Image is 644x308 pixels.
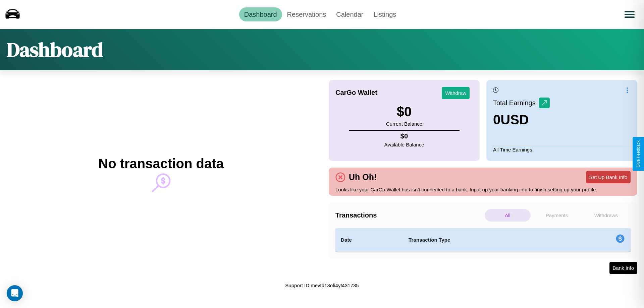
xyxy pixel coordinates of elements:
[335,228,631,252] table: simple table
[331,7,368,21] a: Calendar
[335,185,631,194] p: Looks like your CarGo Wallet has isn't connected to a bank. Input up your banking info to finish ...
[335,211,483,219] h4: Transactions
[386,104,422,119] h3: $ 0
[493,145,631,154] p: All Time Earnings
[7,36,103,63] h1: Dashboard
[98,156,223,171] h2: No transaction data
[345,172,380,182] h4: Uh Oh!
[384,132,424,140] h4: $ 0
[609,262,637,274] button: Bank Info
[493,97,539,109] p: Total Earnings
[368,7,401,21] a: Listings
[442,87,470,99] button: Withdraw
[409,236,561,244] h4: Transaction Type
[636,140,641,168] div: Give Feedback
[282,7,331,21] a: Reservations
[239,7,282,21] a: Dashboard
[285,281,359,290] p: Support ID: mevtd13ofi4yt431735
[534,209,580,222] p: Payments
[7,285,23,301] div: Open Intercom Messenger
[335,89,377,97] h4: CarGo Wallet
[586,171,631,183] button: Set Up Bank Info
[620,5,639,24] button: Open menu
[386,119,422,128] p: Current Balance
[485,209,531,222] p: All
[341,236,398,244] h4: Date
[493,112,550,127] h3: 0 USD
[583,209,629,222] p: Withdraws
[384,140,424,149] p: Available Balance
